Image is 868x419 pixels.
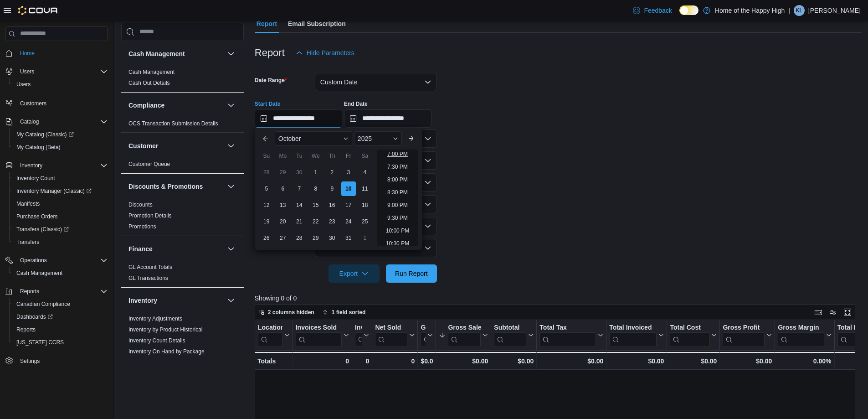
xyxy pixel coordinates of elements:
[128,49,185,58] h3: Cash Management
[278,135,301,142] span: October
[268,309,314,316] span: 2 columns hidden
[295,356,349,367] div: 0
[308,198,323,212] div: day-15
[18,6,59,15] img: Cova
[128,337,185,344] span: Inventory Count Details
[259,181,274,196] div: day-5
[9,267,111,279] button: Cash Management
[259,149,274,163] div: Su
[723,324,772,347] button: Gross Profit
[448,324,481,332] div: Gross Sales
[255,77,287,84] label: Date Range
[609,324,657,332] div: Total Invoiced
[128,223,156,230] span: Promotions
[121,159,244,173] div: Customer
[20,100,46,107] span: Customers
[16,200,40,207] span: Manifests
[813,307,824,318] button: Keyboard shortcuts
[16,339,64,346] span: [US_STATE] CCRS
[13,324,108,335] span: Reports
[128,244,153,253] h3: Finance
[276,165,290,180] div: day-29
[121,118,244,133] div: Compliance
[539,324,603,347] button: Total Tax
[13,299,108,310] span: Canadian Compliance
[226,243,236,254] button: Finance
[292,214,307,229] div: day-21
[128,49,224,58] button: Cash Management
[794,5,805,16] div: Kara Ludwar
[16,81,31,88] span: Users
[9,336,111,349] button: [US_STATE] CCRS
[344,109,431,128] input: Press the down key to open a popover containing a calendar.
[325,198,339,212] div: day-16
[375,324,407,332] div: Net Sold
[308,231,323,245] div: day-29
[16,131,74,138] span: My Catalog (Classic)
[395,269,428,278] span: Run Report
[9,141,111,154] button: My Catalog (Beta)
[13,186,95,197] a: Inventory Manager (Classic)
[16,116,42,127] button: Catalog
[494,324,526,332] div: Subtotal
[424,157,431,164] button: Open list of options
[629,1,675,20] a: Feedback
[16,160,46,171] button: Inventory
[295,324,341,332] div: Invoices Sold
[257,356,290,367] div: Totals
[258,324,282,347] div: Location
[644,6,672,15] span: Feedback
[494,356,534,367] div: $0.00
[226,140,236,151] button: Customer
[384,174,411,185] li: 8:00 PM
[9,210,111,223] button: Purchase Orders
[539,356,603,367] div: $0.00
[295,324,349,347] button: Invoices Sold
[16,255,51,266] button: Operations
[421,324,426,332] div: Gift Cards
[344,100,368,108] label: End Date
[258,324,282,332] div: Location
[128,275,168,281] a: GL Transactions
[16,286,108,297] span: Reports
[258,131,273,146] button: Previous Month
[255,47,285,58] h3: Report
[259,165,274,180] div: day-28
[292,181,307,196] div: day-7
[9,78,111,91] button: Users
[421,324,433,347] button: Gift Cards
[9,323,111,336] button: Reports
[796,5,803,16] span: KL
[16,116,108,127] span: Catalog
[20,162,42,169] span: Inventory
[9,172,111,185] button: Inventory Count
[13,268,108,279] span: Cash Management
[16,48,38,59] a: Home
[329,264,380,283] button: Export
[295,324,341,347] div: Invoices Sold
[2,285,111,298] button: Reports
[308,149,323,163] div: We
[539,324,596,332] div: Total Tax
[404,131,418,146] button: Next month
[16,313,53,321] span: Dashboards
[128,141,224,150] button: Customer
[2,254,111,267] button: Operations
[13,324,39,335] a: Reports
[334,264,374,283] span: Export
[355,356,369,367] div: 0
[384,200,411,211] li: 9:00 PM
[842,307,853,318] button: Enter fullscreen
[13,173,59,184] a: Inventory Count
[9,185,111,197] a: Inventory Manager (Classic)
[128,120,218,127] a: OCS Transaction Submission Details
[341,214,356,229] div: day-24
[9,128,111,141] a: My Catalog (Classic)
[424,179,431,186] button: Open list of options
[723,324,765,347] div: Gross Profit
[13,173,108,184] span: Inventory Count
[128,326,203,333] a: Inventory by Product Historical
[13,337,108,348] span: Washington CCRS
[255,109,342,128] input: Press the down key to enter a popover containing a calendar. Press the escape key to close the po...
